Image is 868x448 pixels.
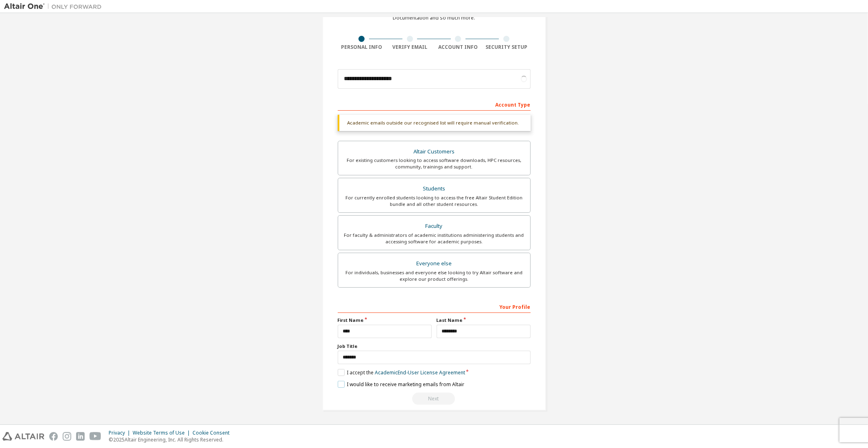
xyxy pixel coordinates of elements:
div: Your Profile [338,300,531,313]
label: First Name [338,317,432,323]
div: For faculty & administrators of academic institutions administering students and accessing softwa... [343,232,525,245]
div: Security Setup [482,44,531,50]
div: Altair Customers [343,146,525,157]
div: Account Type [338,98,531,111]
label: I accept the [338,369,465,376]
div: For individuals, businesses and everyone else looking to try Altair software and explore our prod... [343,269,525,282]
div: For existing customers looking to access software downloads, HPC resources, community, trainings ... [343,157,525,170]
div: Verify Email [386,44,434,50]
label: I would like to receive marketing emails from Altair [338,381,464,388]
label: Last Name [437,317,531,323]
div: Everyone else [343,258,525,269]
div: Privacy [109,430,133,436]
img: linkedin.svg [76,432,85,441]
label: Job Title [338,343,531,350]
div: Cookie Consent [192,430,234,436]
img: youtube.svg [90,432,101,441]
div: Faculty [343,221,525,232]
p: © 2025 Altair Engineering, Inc. All Rights Reserved. [109,436,234,443]
div: Personal Info [338,44,386,50]
div: For currently enrolled students looking to access the free Altair Student Edition bundle and all ... [343,194,525,208]
div: Academic emails outside our recognised list will require manual verification. [338,115,531,131]
img: Altair One [4,2,106,11]
img: instagram.svg [63,432,71,441]
div: Website Terms of Use [133,430,192,436]
div: Students [343,183,525,194]
img: facebook.svg [49,432,58,441]
div: Account Info [434,44,483,50]
img: altair_logo.svg [2,432,44,441]
a: Academic End-User License Agreement [375,369,465,376]
div: Please wait while checking email ... [338,393,531,405]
